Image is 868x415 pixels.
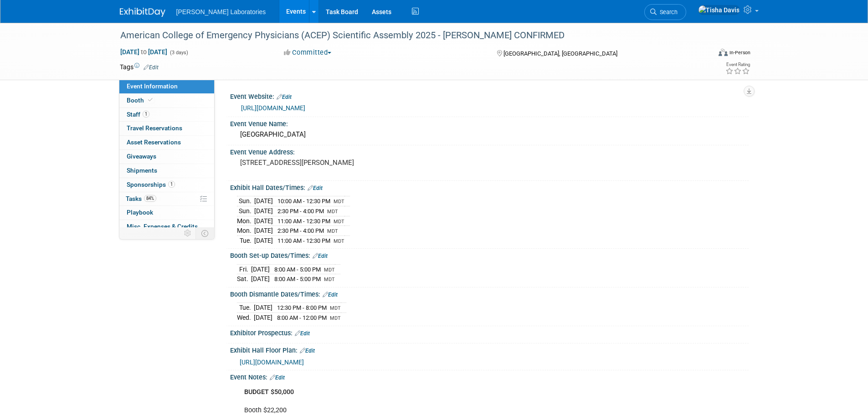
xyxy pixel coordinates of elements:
span: [DATE] [DATE] [120,48,168,56]
span: Search [657,9,678,15]
a: Search [644,4,686,20]
td: [DATE] [254,216,273,226]
a: Asset Reservations [119,136,214,149]
a: Edit [295,330,310,337]
td: Mon. [237,226,254,236]
td: [DATE] [254,196,273,206]
span: MDT [327,209,338,215]
td: Sat. [237,274,251,284]
td: [DATE] [254,303,272,313]
span: Misc. Expenses & Credits [127,223,198,230]
a: Edit [308,185,323,191]
span: MDT [334,238,344,244]
td: Sun. [237,196,254,206]
span: 2:30 PM - 4:00 PM [277,227,324,234]
span: 8:00 AM - 5:00 PM [274,266,321,273]
td: Toggle Event Tabs [195,227,214,239]
td: [DATE] [254,236,273,245]
i: Booth reservation complete [148,97,153,102]
span: MDT [330,315,341,321]
div: Event Venue Address: [230,145,749,157]
b: BUDGET $50,000 [244,388,294,396]
a: Sponsorships1 [119,178,214,192]
span: 10:00 AM - 12:30 PM [277,198,330,205]
span: 8:00 AM - 12:00 PM [277,314,327,321]
a: Tasks84% [119,192,214,206]
td: [DATE] [254,206,273,216]
span: Booth [127,97,154,104]
span: MDT [327,228,338,234]
div: [GEOGRAPHIC_DATA] [237,128,742,142]
div: Event Rating [725,62,750,67]
a: Staff1 [119,108,214,122]
a: Edit [323,292,338,298]
div: American College of Emergency Physicians (ACEP) Scientific Assembly 2025 - [PERSON_NAME] CONFIRMED [117,27,697,44]
div: Booth Dismantle Dates/Times: [230,287,749,299]
span: 11:00 AM - 12:30 PM [277,218,330,225]
td: Wed. [237,313,254,323]
span: 11:00 AM - 12:30 PM [277,237,330,244]
td: Sun. [237,206,254,216]
a: Edit [144,64,159,71]
span: 12:30 PM - 8:00 PM [277,304,327,311]
td: [DATE] [251,274,270,284]
a: [URL][DOMAIN_NAME] [241,104,305,112]
td: Fri. [237,264,251,274]
div: Exhibit Hall Floor Plan: [230,343,749,355]
span: Giveaways [127,153,156,160]
span: Sponsorships [127,181,175,188]
td: [DATE] [254,313,272,323]
div: Booth Set-up Dates/Times: [230,249,749,261]
span: MDT [334,199,344,205]
td: Tags [120,62,159,72]
a: Edit [270,374,285,381]
td: [DATE] [251,264,270,274]
pre: [STREET_ADDRESS][PERSON_NAME] [240,159,436,167]
a: Travel Reservations [119,122,214,135]
span: Event Information [127,82,178,90]
span: 84% [144,195,156,202]
td: Tue. [237,236,254,245]
div: Event Format [657,47,751,61]
div: Event Notes: [230,370,749,382]
a: Playbook [119,206,214,220]
div: Event Website: [230,90,749,102]
span: MDT [330,305,341,311]
div: Event Venue Name: [230,117,749,128]
a: Edit [277,94,292,100]
span: [PERSON_NAME] Laboratories [176,8,266,15]
span: Travel Reservations [127,124,182,132]
span: 1 [168,181,175,188]
button: Committed [281,48,335,57]
td: [DATE] [254,226,273,236]
span: to [139,48,148,56]
span: Playbook [127,209,153,216]
td: Personalize Event Tab Strip [180,227,196,239]
span: Staff [127,111,149,118]
span: MDT [324,267,335,273]
a: Shipments [119,164,214,178]
div: Exhibitor Prospectus: [230,326,749,338]
span: Shipments [127,167,157,174]
a: Giveaways [119,150,214,164]
span: [GEOGRAPHIC_DATA], [GEOGRAPHIC_DATA] [503,50,617,57]
a: Edit [300,348,315,354]
span: 1 [143,111,149,118]
img: Tisha Davis [698,5,740,15]
div: Exhibit Hall Dates/Times: [230,181,749,193]
span: MDT [324,277,335,282]
td: Mon. [237,216,254,226]
a: Event Information [119,80,214,93]
span: 2:30 PM - 4:00 PM [277,208,324,215]
span: Asset Reservations [127,138,181,146]
td: Tue. [237,303,254,313]
span: 8:00 AM - 5:00 PM [274,276,321,282]
a: [URL][DOMAIN_NAME] [240,359,304,366]
a: Edit [313,253,328,259]
img: ExhibitDay [120,8,165,17]
img: Format-Inperson.png [719,49,728,56]
a: Misc. Expenses & Credits [119,220,214,234]
span: MDT [334,219,344,225]
span: Tasks [126,195,156,202]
